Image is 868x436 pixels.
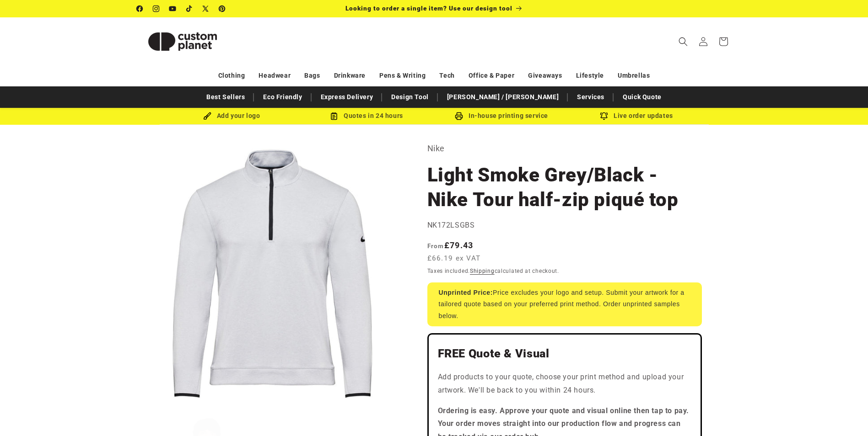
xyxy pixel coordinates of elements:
[427,240,474,250] strong: £79.43
[455,112,463,120] img: In-house printing
[133,17,232,65] a: Custom Planet
[427,282,702,326] div: Price excludes your logo and setup. Submit your artwork for a tailored quote based on your prefer...
[137,21,228,62] img: Custom Planet
[203,112,211,120] img: Brush Icon
[434,110,569,122] div: In-house printing service
[379,68,426,84] a: Pens & Writing
[528,68,562,84] a: Giveaways
[218,68,245,84] a: Clothing
[259,89,307,105] a: Eco Friendly
[345,5,512,12] span: Looking to order a single item? Use our design tool
[427,253,481,264] span: £66.19 ex VAT
[164,110,299,122] div: Add your logo
[299,110,434,122] div: Quotes in 24 hours
[427,163,702,212] h1: Light Smoke Grey/Black - Nike Tour half-zip piqué top
[316,89,378,105] a: Express Delivery
[439,68,454,84] a: Tech
[576,68,604,84] a: Lifestyle
[438,346,691,361] h2: FREE Quote & Visual
[427,242,444,250] span: From
[259,68,291,84] a: Headwear
[572,89,609,105] a: Services
[438,371,691,397] p: Add products to your quote, choose your print method and upload your artwork. We'll be back to yo...
[202,89,249,105] a: Best Sellers
[334,68,366,84] a: Drinkware
[673,32,693,52] summary: Search
[442,89,563,105] a: [PERSON_NAME] / [PERSON_NAME]
[330,112,338,120] img: Order Updates Icon
[600,112,608,120] img: Order updates
[439,289,493,296] strong: Unprinted Price:
[304,68,320,84] a: Bags
[387,89,433,105] a: Design Tool
[618,68,650,84] a: Umbrellas
[427,221,475,229] span: NK172LSGBS
[427,141,702,156] p: Nike
[569,110,704,122] div: Live order updates
[470,268,495,274] a: Shipping
[618,89,666,105] a: Quick Quote
[427,266,702,276] div: Taxes included. calculated at checkout.
[469,68,514,84] a: Office & Paper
